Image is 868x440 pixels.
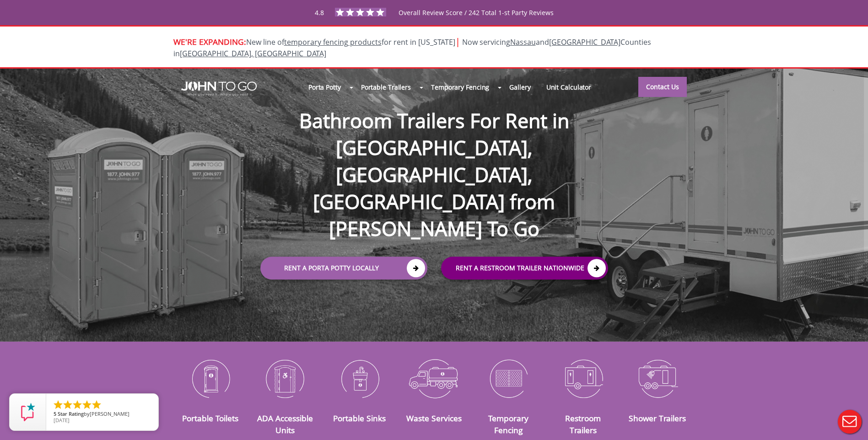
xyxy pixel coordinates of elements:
[54,410,56,417] span: 5
[629,413,686,424] a: Shower Trailers
[62,399,73,410] li: 
[180,48,326,59] a: [GEOGRAPHIC_DATA], [GEOGRAPHIC_DATA]
[553,354,614,402] img: Restroom-Trailers-icon_N.png
[58,410,84,417] span: Star Rating
[488,413,528,435] a: Temporary Fencing
[353,77,419,97] a: Portable Trailers
[54,417,70,424] span: [DATE]
[638,77,687,97] a: Contact Us
[301,77,349,97] a: Porta Potty
[54,411,151,418] span: by
[565,413,601,435] a: Restroom Trailers
[181,81,257,96] img: JOHN to go
[254,354,315,402] img: ADA-Accessible-Units-icon_N.png
[173,37,651,59] span: New line of for rent in [US_STATE]
[478,354,539,402] img: Temporary-Fencing-cion_N.png
[455,35,460,48] span: |
[251,78,617,242] h1: Bathroom Trailers For Rent in [GEOGRAPHIC_DATA], [GEOGRAPHIC_DATA], [GEOGRAPHIC_DATA] from [PERSO...
[549,37,620,47] a: [GEOGRAPHIC_DATA]
[284,37,382,47] a: temporary fencing products
[72,399,83,410] li: 
[539,77,599,97] a: Unit Calculator
[399,8,554,35] span: Overall Review Score / 242 Total 1-st Party Reviews
[501,77,538,97] a: Gallery
[441,257,608,280] a: rent a RESTROOM TRAILER Nationwide
[627,354,688,402] img: Shower-Trailers-icon_N.png
[180,354,241,402] img: Portable-Toilets-icon_N.png
[423,77,497,97] a: Temporary Fencing
[406,413,462,424] a: Waste Services
[173,37,651,59] span: Now servicing and Counties in
[19,403,37,421] img: Review Rating
[510,37,536,47] a: Nassau
[182,413,238,424] a: Portable Toilets
[90,410,129,417] span: [PERSON_NAME]
[81,399,92,410] li: 
[260,257,427,280] a: Rent a Porta Potty Locally
[257,413,313,435] a: ADA Accessible Units
[315,8,324,17] span: 4.8
[404,354,464,402] img: Waste-Services-icon_N.png
[53,399,64,410] li: 
[333,413,386,424] a: Portable Sinks
[329,354,390,402] img: Portable-Sinks-icon_N.png
[91,399,102,410] li: 
[173,36,246,47] span: WE'RE EXPANDING:
[831,403,868,440] button: Live Chat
